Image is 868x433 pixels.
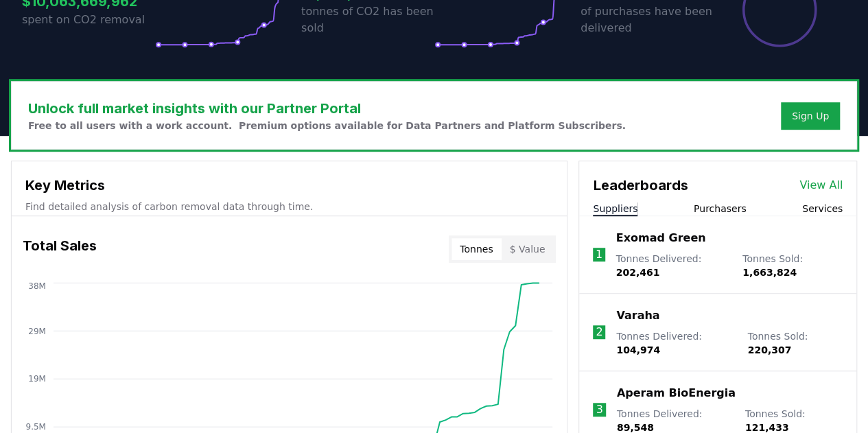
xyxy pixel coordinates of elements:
p: tonnes of CO2 has been sold [301,3,434,36]
tspan: 19M [28,374,46,384]
p: Find detailed analysis of carbon removal data through time. [25,200,553,213]
p: spent on CO2 removal [22,12,155,28]
h3: Leaderboards [593,175,688,196]
p: Free to all users with a work account. Premium options available for Data Partners and Platform S... [28,119,626,132]
span: 202,461 [616,267,660,278]
p: of purchases have been delivered [580,3,714,36]
span: 89,548 [617,422,654,433]
span: 220,307 [747,344,791,355]
p: 2 [596,324,602,340]
button: Tonnes [451,238,501,260]
h3: Unlock full market insights with our Partner Portal [28,98,626,119]
h3: Key Metrics [25,175,553,196]
a: View All [799,177,843,194]
button: Services [802,202,843,215]
span: 1,663,824 [742,267,797,278]
button: Suppliers [593,202,637,215]
a: Sign Up [792,109,829,123]
a: Exomad Green [616,230,706,246]
p: Tonnes Sold : [747,329,843,357]
tspan: 29M [28,326,46,336]
span: 121,433 [745,422,789,433]
button: Sign Up [781,102,840,130]
button: Purchasers [694,202,747,215]
p: Tonnes Delivered : [616,252,729,279]
span: 104,974 [616,344,660,355]
tspan: 38M [28,281,46,290]
tspan: 9.5M [26,422,46,432]
a: Aperam BioEnergia [617,385,736,401]
h3: Total Sales [23,235,97,263]
p: 3 [596,401,602,418]
p: 1 [596,246,602,263]
p: Tonnes Delivered : [616,329,734,357]
p: Tonnes Sold : [742,252,843,279]
a: Varaha [616,307,659,324]
button: $ Value [502,238,554,260]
